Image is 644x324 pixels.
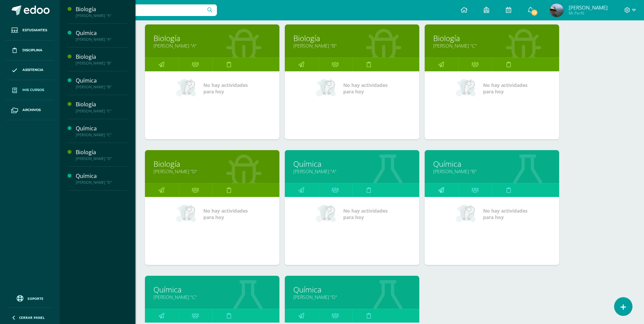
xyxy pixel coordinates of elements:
[293,284,411,295] a: Química
[19,315,45,320] span: Cerrar panel
[76,37,127,42] div: [PERSON_NAME] "A"
[153,168,271,175] a: [PERSON_NAME] "D"
[76,156,127,161] div: [PERSON_NAME] "D"
[5,100,54,120] a: Archivos
[550,3,564,17] img: e57d4945eb58c8e9487f3e3570aa7150.png
[456,204,478,224] img: no_activities_small.png
[293,294,411,300] a: [PERSON_NAME] "D"
[76,148,127,161] a: Biología[PERSON_NAME] "D"
[22,28,47,33] span: Estudiantes
[76,132,127,137] div: [PERSON_NAME] "C"
[22,87,44,93] span: Mis cursos
[153,33,271,43] a: Biología
[76,125,127,137] a: Química[PERSON_NAME] "C"
[76,77,127,89] a: Química[PERSON_NAME] "B"
[293,168,411,175] a: [PERSON_NAME] "A"
[569,10,608,16] span: Mi Perfil
[316,78,338,98] img: no_activities_small.png
[76,180,127,185] div: [PERSON_NAME] "D"
[343,82,388,95] span: No hay actividades para hoy
[76,172,127,185] a: Química[PERSON_NAME] "D"
[5,40,54,60] a: Disciplina
[5,60,54,80] a: Asistencia
[27,296,43,301] span: Soporte
[76,85,127,89] div: [PERSON_NAME] "B"
[483,208,528,220] span: No hay actividades para hoy
[176,78,199,98] img: no_activities_small.png
[433,33,551,43] a: Biología
[76,5,127,18] a: Biología[PERSON_NAME] "A"
[76,77,127,85] div: Química
[76,53,127,66] a: Biología[PERSON_NAME] "B"
[343,208,388,220] span: No hay actividades para hoy
[203,208,248,220] span: No hay actividades para hoy
[76,53,127,61] div: Biología
[76,172,127,180] div: Química
[76,109,127,113] div: [PERSON_NAME] "C"
[153,284,271,295] a: Química
[456,78,478,98] img: no_activities_small.png
[76,101,127,108] div: Biología
[76,148,127,156] div: Biología
[5,20,54,40] a: Estudiantes
[176,204,199,224] img: no_activities_small.png
[203,82,248,95] span: No hay actividades para hoy
[316,204,338,224] img: no_activities_small.png
[22,107,41,113] span: Archivos
[293,42,411,49] a: [PERSON_NAME] "B"
[8,293,52,303] a: Soporte
[5,80,54,100] a: Mis cursos
[293,159,411,169] a: Química
[153,159,271,169] a: Biología
[76,5,127,13] div: Biología
[153,42,271,49] a: [PERSON_NAME] "A"
[76,13,127,18] div: [PERSON_NAME] "A"
[153,294,271,300] a: [PERSON_NAME] "C"
[76,29,127,42] a: Química[PERSON_NAME] "A"
[433,168,551,175] a: [PERSON_NAME] "B"
[293,33,411,43] a: Biología
[531,9,538,16] span: 72
[22,67,43,73] span: Asistencia
[22,48,42,53] span: Disciplina
[483,82,528,95] span: No hay actividades para hoy
[76,101,127,113] a: Biología[PERSON_NAME] "C"
[76,29,127,37] div: Química
[569,4,608,11] span: [PERSON_NAME]
[76,125,127,132] div: Química
[64,4,217,16] input: Busca un usuario...
[76,61,127,66] div: [PERSON_NAME] "B"
[433,42,551,49] a: [PERSON_NAME] "C"
[433,159,551,169] a: Química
